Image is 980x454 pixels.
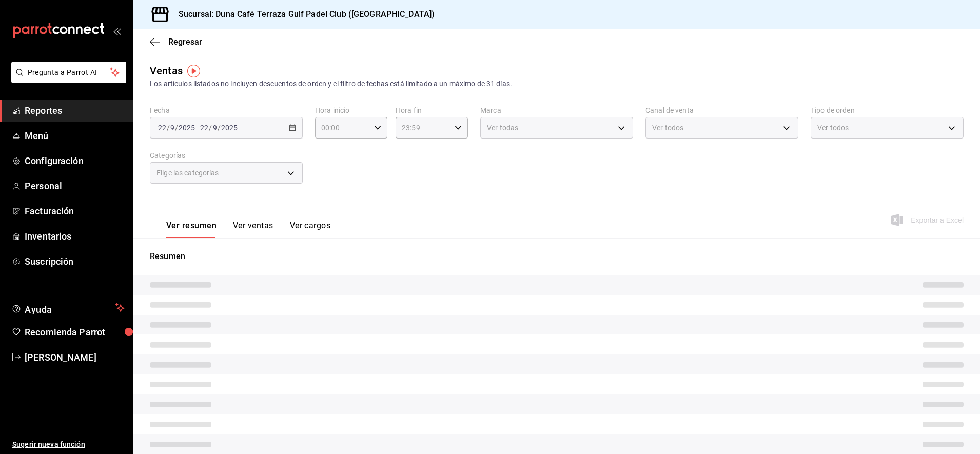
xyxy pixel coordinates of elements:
span: Elige las categorías [156,168,219,178]
div: Ventas [150,63,183,78]
a: Pregunta a Parrot AI [7,74,126,85]
label: Canal de venta [645,107,798,114]
span: Sugerir nueva función [12,439,125,450]
span: Ayuda [25,302,111,314]
span: [PERSON_NAME] [25,350,125,364]
div: navigation tabs [166,221,330,238]
span: Inventarios [25,229,125,243]
span: Personal [25,179,125,193]
span: Configuración [25,154,125,168]
button: open_drawer_menu [113,27,121,35]
span: Recomienda Parrot [25,325,125,339]
span: Suscripción [25,254,125,268]
button: Ver cargos [290,221,331,238]
button: Ver ventas [233,221,273,238]
span: Pregunta a Parrot AI [28,67,110,78]
input: -- [212,124,218,132]
button: Regresar [150,37,202,47]
label: Tipo de orden [811,107,964,114]
input: -- [170,124,175,132]
img: Tooltip marker [187,65,200,77]
span: / [218,124,221,132]
span: Reportes [25,104,125,117]
label: Marca [480,107,633,114]
input: ---- [178,124,195,132]
label: Fecha [150,107,303,114]
span: / [175,124,178,132]
span: Ver todas [487,123,518,133]
span: Regresar [168,37,202,47]
label: Hora fin [396,107,468,114]
input: ---- [221,124,238,132]
span: Facturación [25,204,125,218]
span: Ver todos [817,123,849,133]
span: / [209,124,212,132]
label: Hora inicio [315,107,387,114]
label: Categorías [150,152,303,159]
div: Los artículos listados no incluyen descuentos de orden y el filtro de fechas está limitado a un m... [150,78,964,89]
h3: Sucursal: Duna Café Terraza Gulf Padel Club ([GEOGRAPHIC_DATA]) [170,8,435,21]
p: Resumen [150,250,964,263]
span: - [197,124,199,132]
span: Ver todos [652,123,683,133]
button: Pregunta a Parrot AI [11,62,126,83]
input: -- [200,124,209,132]
input: -- [158,124,167,132]
span: / [167,124,170,132]
button: Ver resumen [166,221,217,238]
span: Menú [25,129,125,143]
